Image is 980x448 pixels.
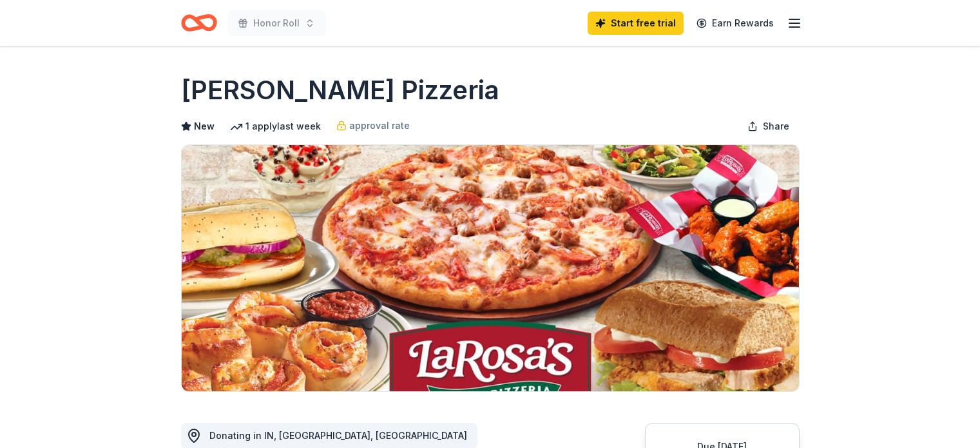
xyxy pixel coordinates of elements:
img: Image for LaRosa's Pizzeria [182,145,799,391]
span: approval rate [349,118,410,133]
a: approval rate [336,118,410,133]
button: Share [737,113,800,139]
a: Earn Rewards [689,12,782,35]
span: Donating in IN, [GEOGRAPHIC_DATA], [GEOGRAPHIC_DATA] [209,430,467,441]
span: Share [763,119,789,134]
div: 1 apply last week [230,119,321,134]
a: Home [181,8,217,38]
h1: [PERSON_NAME] Pizzeria [181,72,499,108]
span: New [194,119,215,134]
span: Honor Roll [253,15,300,31]
a: Start free trial [588,12,684,35]
button: Honor Roll [227,10,325,36]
